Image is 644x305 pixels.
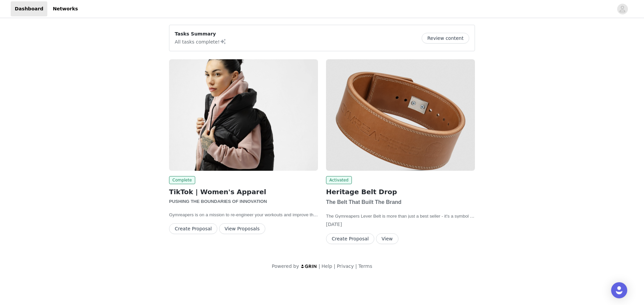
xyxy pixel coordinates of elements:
span: Activated [326,176,352,184]
span: | [319,263,320,269]
span: | [355,263,357,269]
a: Privacy [337,263,354,269]
h2: TikTok | Women's Apparel [169,187,318,197]
span: [DATE] [326,222,342,227]
a: Dashboard [11,1,47,16]
a: Terms [358,263,372,269]
p: All tasks complete! [175,37,226,46]
img: Gymreapers [326,59,475,171]
a: View [376,236,398,241]
span: Gymreapers is on a mission to re-engineer your workouts and improve the support you need to get w... [169,212,318,251]
span: PUSHING THE BOUNDARIES OF INNOVATION [169,199,267,204]
img: logo [301,264,317,269]
div: Open Intercom Messenger [611,282,627,298]
a: View Proposals [219,226,265,231]
button: View Proposals [219,223,265,234]
span: Complete [169,176,195,184]
a: Help [322,263,332,269]
span: Powered by [272,263,299,269]
span: | [334,263,335,269]
div: avatar [619,4,626,14]
span: The Belt That Built The Brand [326,199,401,205]
button: View [376,233,398,244]
a: Networks [49,1,82,16]
img: Gymreapers [169,59,318,171]
span: The Gymreapers Lever Belt is more than just a best seller - it's a symbol of our DNA! Built for s... [326,214,474,252]
button: Create Proposal [326,233,374,244]
button: Create Proposal [169,223,217,234]
p: Tasks Summary [175,30,226,37]
h2: Heritage Belt Drop [326,187,475,197]
button: Review content [422,33,469,44]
